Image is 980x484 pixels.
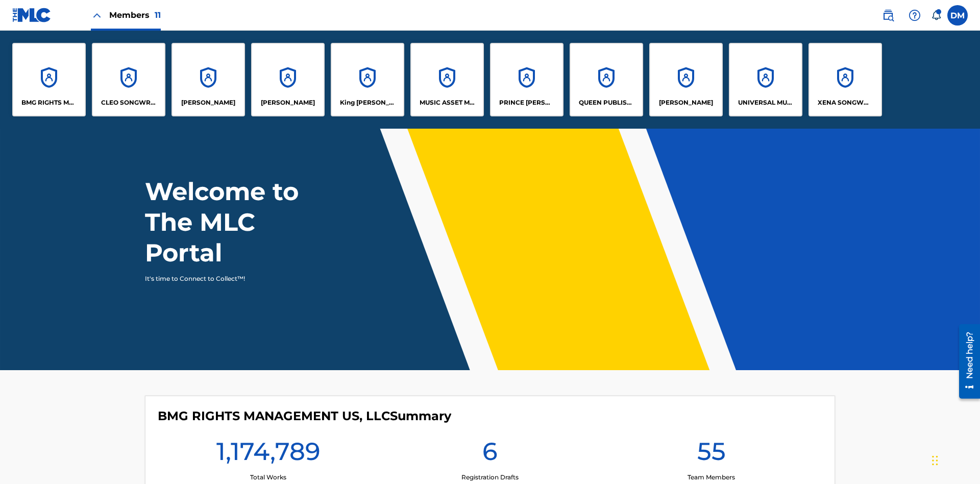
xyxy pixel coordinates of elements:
p: ELVIS COSTELLO [181,98,235,107]
a: AccountsUNIVERSAL MUSIC PUB GROUP [729,43,802,116]
h1: 55 [697,436,726,473]
p: Total Works [250,473,286,482]
iframe: Chat Widget [929,435,980,484]
div: Drag [932,445,938,476]
p: QUEEN PUBLISHA [579,98,634,107]
p: MUSIC ASSET MANAGEMENT (MAM) [420,98,475,107]
h1: 1,174,789 [216,436,321,473]
img: Close [91,9,103,21]
img: help [909,9,921,21]
p: Registration Drafts [461,473,519,482]
h1: 6 [482,436,498,473]
p: King McTesterson [340,98,396,107]
a: AccountsMUSIC ASSET MANAGEMENT (MAM) [410,43,484,116]
a: AccountsPRINCE [PERSON_NAME] [490,43,563,116]
a: AccountsQUEEN PUBLISHA [570,43,643,116]
a: Accounts[PERSON_NAME] [171,43,245,116]
a: AccountsXENA SONGWRITER [808,43,882,116]
a: Accounts[PERSON_NAME] [251,43,325,116]
span: 11 [155,10,161,20]
p: BMG RIGHTS MANAGEMENT US, LLC [21,98,77,107]
div: Help [904,5,925,26]
a: AccountsCLEO SONGWRITER [92,43,165,116]
p: XENA SONGWRITER [818,98,873,107]
a: Accounts[PERSON_NAME] [649,43,723,116]
p: EYAMA MCSINGER [261,98,315,107]
a: AccountsBMG RIGHTS MANAGEMENT US, LLC [12,43,86,116]
p: Team Members [688,473,735,482]
p: PRINCE MCTESTERSON [499,98,555,107]
iframe: Resource Center [951,320,980,404]
h4: BMG RIGHTS MANAGEMENT US, LLC [158,408,451,424]
p: CLEO SONGWRITER [101,98,157,107]
a: Public Search [878,5,898,26]
img: search [882,9,894,21]
h1: Welcome to The MLC Portal [145,176,336,268]
div: Notifications [931,10,941,20]
p: It's time to Connect to Collect™! [145,274,322,283]
p: RONALD MCTESTERSON [659,98,713,107]
div: User Menu [947,5,968,26]
img: MLC Logo [12,8,52,22]
a: AccountsKing [PERSON_NAME] [331,43,404,116]
span: Members [109,9,161,21]
p: UNIVERSAL MUSIC PUB GROUP [738,98,794,107]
